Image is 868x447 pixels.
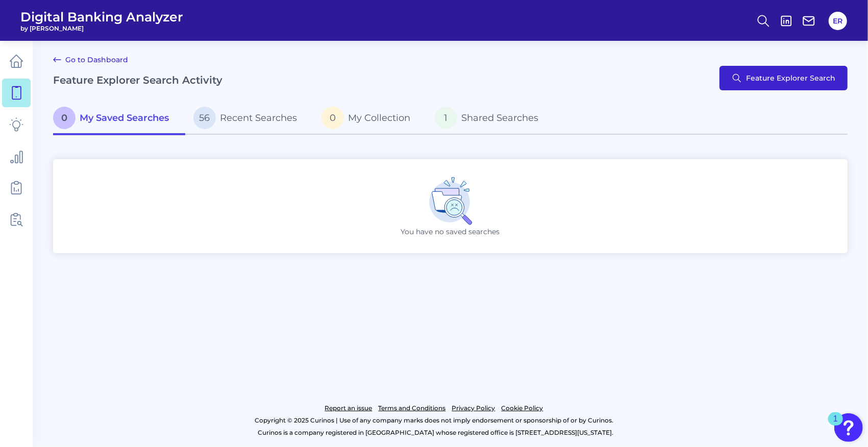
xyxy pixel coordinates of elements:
[427,103,555,135] a: 1Shared Searches
[185,103,313,135] a: 56Recent Searches
[502,402,543,414] a: Cookie Policy
[834,413,863,442] button: Open Resource Center, 1 new notification
[348,112,410,123] span: My Collection
[313,103,427,135] a: 0My Collection
[80,112,169,123] span: My Saved Searches
[193,107,216,129] span: 56
[20,9,183,24] span: Digital Banking Analyzer
[53,103,185,135] a: 0My Saved Searches
[53,427,818,439] p: Curinos is a company registered in [GEOGRAPHIC_DATA] whose registered office is [STREET_ADDRESS][...
[435,107,457,129] span: 1
[321,107,344,129] span: 0
[325,402,373,414] a: Report an issue
[53,54,128,66] a: Go to Dashboard
[720,66,848,90] button: Feature Explorer Search
[461,112,538,123] span: Shared Searches
[833,419,838,432] div: 1
[746,74,835,82] span: Feature Explorer Search
[50,414,818,427] p: Copyright © 2025 Curinos | Use of any company marks does not imply endorsement or sponsorship of ...
[53,74,222,86] h2: Feature Explorer Search Activity
[53,159,848,253] div: You have no saved searches
[452,402,495,414] a: Privacy Policy
[53,107,76,129] span: 0
[20,24,183,32] span: by [PERSON_NAME]
[829,12,847,30] button: ER
[220,112,297,123] span: Recent Searches
[379,402,446,414] a: Terms and Conditions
